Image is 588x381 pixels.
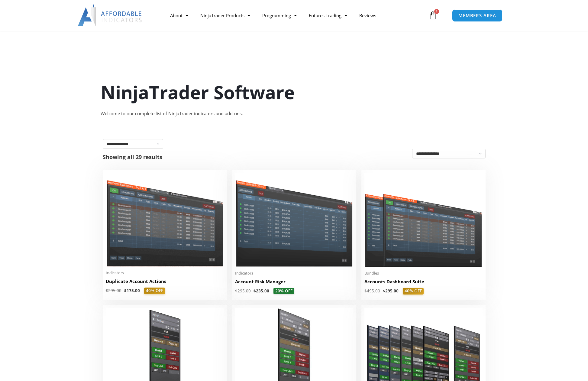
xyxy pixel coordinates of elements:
[434,9,439,14] span: 3
[364,288,367,294] span: $
[106,288,121,293] bdi: 295.00
[364,288,380,294] bdi: 495.00
[452,9,502,22] a: MEMBERS AREA
[383,288,385,294] span: $
[235,288,251,294] bdi: 295.00
[78,5,143,26] img: LogoAI | Affordable Indicators – NinjaTrader
[235,278,353,285] h2: Account Risk Manager
[103,154,162,160] p: Showing all 29 results
[364,278,483,285] h2: Accounts Dashboard Suite
[106,278,224,288] a: Duplicate Account Actions
[273,288,294,295] span: 20% OFF
[383,288,399,294] bdi: 295.00
[235,173,353,267] img: Account Risk Manager
[364,173,483,267] img: Accounts Dashboard Suite
[303,8,353,22] a: Futures Trading
[235,288,237,294] span: $
[254,288,256,294] span: $
[101,80,487,105] h1: NinjaTrader Software
[106,288,108,293] span: $
[353,8,382,22] a: Reviews
[164,8,427,22] nav: Menu
[364,278,483,288] a: Accounts Dashboard Suite
[124,288,127,293] span: $
[194,8,256,22] a: NinjaTrader Products
[364,271,483,276] span: Bundles
[235,271,353,276] span: Indicators
[144,288,165,294] span: 40% OFF
[101,109,487,118] div: Welcome to our complete list of NinjaTrader indicators and add-ons.
[256,8,303,22] a: Programming
[235,278,353,288] a: Account Risk Manager
[254,288,269,294] bdi: 235.00
[106,173,224,267] img: Duplicate Account Actions
[412,149,486,158] select: Shop order
[403,288,424,295] span: 40% OFF
[458,13,496,18] span: MEMBERS AREA
[419,7,446,24] a: 3
[124,288,140,293] bdi: 175.00
[106,278,224,285] h2: Duplicate Account Actions
[106,270,224,275] span: Indicators
[164,8,194,22] a: About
